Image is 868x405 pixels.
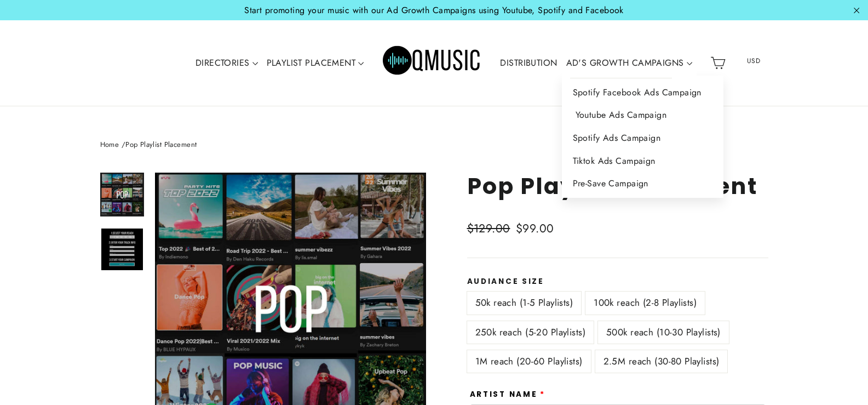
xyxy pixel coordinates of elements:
[562,81,723,104] a: Spotify Facebook Ads Campaign
[100,139,119,150] a: Home
[262,50,369,76] a: PLAYLIST PLACEMENT
[562,127,723,150] a: Spotify Ads Campaign
[598,321,729,344] label: 500k reach (10-30 Playlists)
[467,220,510,237] span: $129.00
[101,229,143,270] img: Pop Playlist Placement
[467,277,768,286] label: Audiance Size
[467,350,591,373] label: 1M reach (20-60 Playlists)
[562,150,723,173] a: Tiktok Ads Campaign
[562,50,697,76] a: AD'S GROWTH CAMPAIGNS
[562,172,723,195] a: Pre-Save Campaign
[562,104,723,127] a: Youtube Ads Campaign
[101,174,143,215] img: Pop Playlist Placement
[467,321,594,344] label: 250k reach (5-20 Playlists)
[516,220,554,237] span: $99.00
[158,31,706,95] div: Primary
[585,292,705,314] label: 100k reach (2-8 Playlists)
[496,50,561,76] a: DISTRIBUTION
[122,139,125,150] span: /
[191,50,262,76] a: DIRECTORIES
[383,38,481,88] img: Q Music Promotions
[467,292,582,314] label: 50k reach (1-5 Playlists)
[467,173,768,199] h1: Pop Playlist Placement
[470,390,546,399] label: Artist Name
[733,53,774,69] span: USD
[100,139,768,151] nav: breadcrumbs
[595,350,728,373] label: 2.5M reach (30-80 Playlists)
